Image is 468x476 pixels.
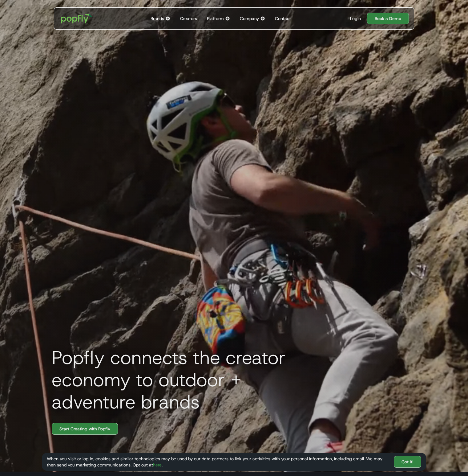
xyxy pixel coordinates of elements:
[178,8,200,29] a: Creators
[47,456,389,468] div: When you visit or log in, cookies and similar technologies may be used by our data partners to li...
[47,347,324,413] h1: Popfly connects the creator economy to outdoor + adventure brands
[394,456,421,468] a: Got It!
[348,15,363,22] a: Login
[52,423,118,435] a: Start Creating with Popfly
[151,15,164,22] div: Brands
[275,15,291,22] div: Contact
[367,13,409,24] a: Book a Demo
[272,8,293,29] a: Contact
[57,9,96,28] a: home
[180,15,197,22] div: Creators
[350,15,361,22] div: Login
[153,462,162,468] a: here
[207,15,224,22] div: Platform
[240,15,259,22] div: Company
